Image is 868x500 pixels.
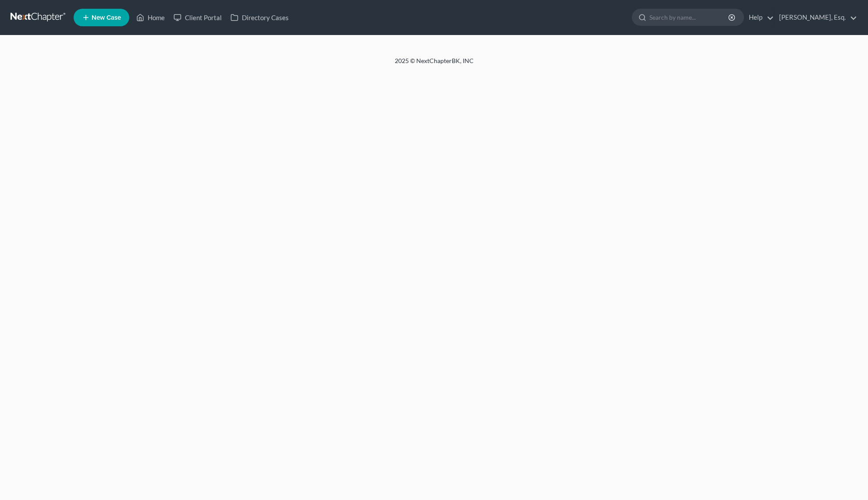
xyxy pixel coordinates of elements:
a: Home [132,10,169,25]
a: Help [744,10,774,25]
a: Client Portal [169,10,226,25]
a: Directory Cases [226,10,293,25]
a: [PERSON_NAME], Esq. [775,10,857,25]
input: Search by name... [649,9,730,25]
div: 2025 © NextChapterBK, INC [184,56,684,72]
span: New Case [92,14,121,21]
